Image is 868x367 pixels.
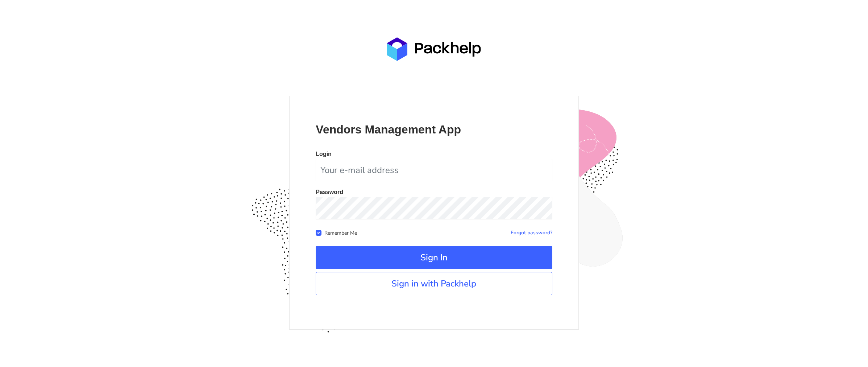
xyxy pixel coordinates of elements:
p: Vendors Management App [316,122,552,137]
a: Forgot password? [511,229,552,236]
a: Sign in with Packhelp [316,272,552,295]
label: Remember Me [324,228,357,236]
p: Password [316,189,552,195]
input: Your e-mail address [316,159,552,181]
button: Sign In [316,246,552,269]
p: Login [316,151,552,157]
